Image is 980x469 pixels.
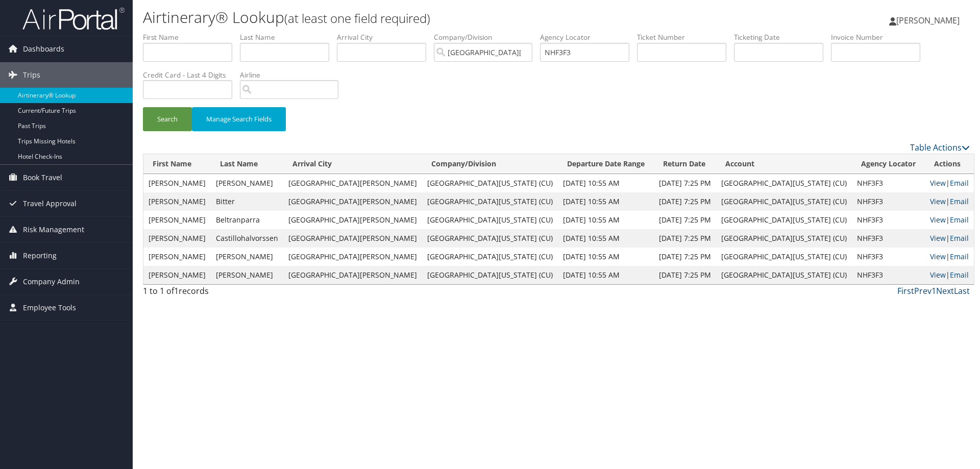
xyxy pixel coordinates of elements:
[211,229,283,248] td: Castillohalvorssen
[852,266,925,284] td: NHF3F3
[930,178,946,188] a: View
[950,178,969,188] a: Email
[23,295,76,320] span: Employee Tools
[831,32,928,42] label: Invoice Number
[852,229,925,248] td: NHF3F3
[558,192,654,211] td: [DATE] 10:55 AM
[889,5,970,36] a: [PERSON_NAME]
[143,211,211,229] td: [PERSON_NAME]
[23,36,64,62] span: Dashboards
[143,107,192,131] button: Search
[925,211,974,229] td: |
[852,174,925,192] td: NHF3F3
[852,154,925,174] th: Agency Locator: activate to sort column ascending
[143,248,211,266] td: [PERSON_NAME]
[930,215,946,225] a: View
[930,270,946,280] a: View
[211,211,283,229] td: Beltranparra
[950,270,969,280] a: Email
[558,211,654,229] td: [DATE] 10:55 AM
[143,70,240,80] label: Credit Card - Last 4 Digits
[914,285,932,297] a: Prev
[558,154,654,174] th: Departure Date Range: activate to sort column ascending
[143,32,240,42] label: First Name
[283,174,422,192] td: [GEOGRAPHIC_DATA][PERSON_NAME]
[211,154,283,174] th: Last Name: activate to sort column ascending
[654,154,716,174] th: Return Date: activate to sort column ascending
[422,154,558,174] th: Company/Division
[716,248,852,266] td: [GEOGRAPHIC_DATA][US_STATE] (CU)
[716,154,852,174] th: Account: activate to sort column ascending
[950,233,969,243] a: Email
[950,196,969,206] a: Email
[954,285,970,297] a: Last
[950,215,969,225] a: Email
[211,174,283,192] td: [PERSON_NAME]
[240,32,337,42] label: Last Name
[716,211,852,229] td: [GEOGRAPHIC_DATA][US_STATE] (CU)
[716,192,852,211] td: [GEOGRAPHIC_DATA][US_STATE] (CU)
[896,15,960,26] span: [PERSON_NAME]
[422,229,558,248] td: [GEOGRAPHIC_DATA][US_STATE] (CU)
[283,211,422,229] td: [GEOGRAPHIC_DATA][PERSON_NAME]
[897,285,914,297] a: First
[283,266,422,284] td: [GEOGRAPHIC_DATA][PERSON_NAME]
[654,174,716,192] td: [DATE] 7:25 PM
[558,266,654,284] td: [DATE] 10:55 AM
[283,248,422,266] td: [GEOGRAPHIC_DATA][PERSON_NAME]
[434,32,540,42] label: Company/Division
[558,174,654,192] td: [DATE] 10:55 AM
[925,192,974,211] td: |
[925,229,974,248] td: |
[925,248,974,266] td: |
[654,192,716,211] td: [DATE] 7:25 PM
[422,266,558,284] td: [GEOGRAPHIC_DATA][US_STATE] (CU)
[930,196,946,206] a: View
[283,192,422,211] td: [GEOGRAPHIC_DATA][PERSON_NAME]
[283,229,422,248] td: [GEOGRAPHIC_DATA][PERSON_NAME]
[143,266,211,284] td: [PERSON_NAME]
[932,285,936,297] a: 1
[23,243,57,268] span: Reporting
[654,248,716,266] td: [DATE] 7:25 PM
[852,248,925,266] td: NHF3F3
[22,7,125,31] img: airportal-logo.png
[936,285,954,297] a: Next
[23,165,62,190] span: Book Travel
[143,174,211,192] td: [PERSON_NAME]
[143,192,211,211] td: [PERSON_NAME]
[716,266,852,284] td: [GEOGRAPHIC_DATA][US_STATE] (CU)
[174,285,179,297] span: 1
[930,252,946,261] a: View
[283,154,422,174] th: Arrival City: activate to sort column ascending
[192,107,286,131] button: Manage Search Fields
[143,285,338,302] div: 1 to 1 of records
[654,229,716,248] td: [DATE] 7:25 PM
[23,217,84,242] span: Risk Management
[852,192,925,211] td: NHF3F3
[143,229,211,248] td: [PERSON_NAME]
[211,248,283,266] td: [PERSON_NAME]
[422,211,558,229] td: [GEOGRAPHIC_DATA][US_STATE] (CU)
[23,269,80,294] span: Company Admin
[422,174,558,192] td: [GEOGRAPHIC_DATA][US_STATE] (CU)
[930,233,946,243] a: View
[654,266,716,284] td: [DATE] 7:25 PM
[910,142,970,153] a: Table Actions
[558,248,654,266] td: [DATE] 10:55 AM
[211,192,283,211] td: Bitter
[540,32,637,42] label: Agency Locator
[716,229,852,248] td: [GEOGRAPHIC_DATA][US_STATE] (CU)
[23,191,77,216] span: Travel Approval
[240,70,346,80] label: Airline
[925,154,974,174] th: Actions
[422,192,558,211] td: [GEOGRAPHIC_DATA][US_STATE] (CU)
[852,211,925,229] td: NHF3F3
[925,174,974,192] td: |
[143,154,211,174] th: First Name: activate to sort column ascending
[143,7,694,28] h1: Airtinerary® Lookup
[422,248,558,266] td: [GEOGRAPHIC_DATA][US_STATE] (CU)
[211,266,283,284] td: [PERSON_NAME]
[23,62,40,88] span: Trips
[950,252,969,261] a: Email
